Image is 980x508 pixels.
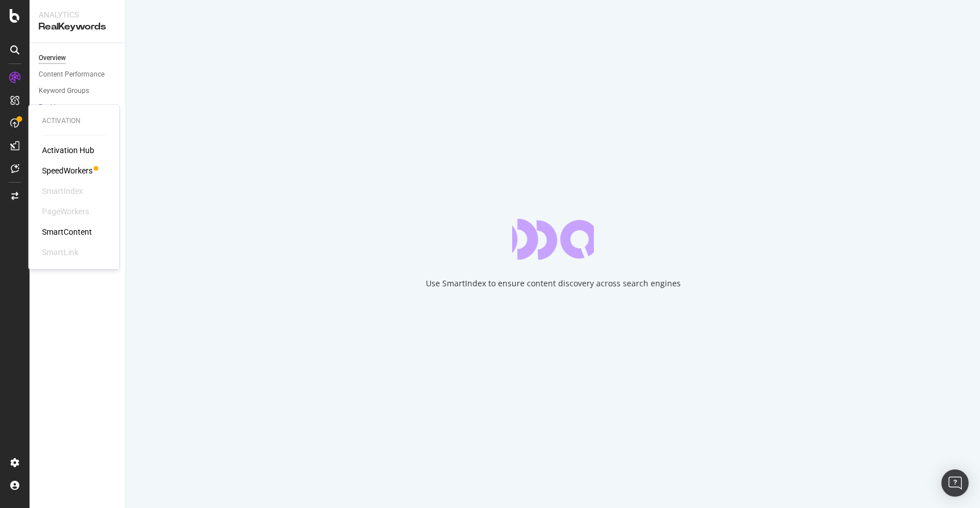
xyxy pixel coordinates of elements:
[42,185,83,197] div: SmartIndex
[39,69,104,81] div: Content Performance
[426,278,681,289] div: Use SmartIndex to ensure content discovery across search engines
[39,20,116,33] div: RealKeywords
[39,9,116,20] div: Analytics
[42,247,78,258] div: SmartLink
[39,85,118,97] a: Keyword Groups
[39,101,118,113] a: Ranking
[42,116,106,126] div: Activation
[39,101,64,113] div: Ranking
[42,165,93,176] a: SpeedWorkers
[42,206,89,217] div: PageWorkers
[39,69,118,81] a: Content Performance
[512,219,594,260] div: animation
[941,469,969,497] div: Open Intercom Messenger
[42,226,92,238] a: SmartContent
[39,52,118,64] a: Overview
[39,85,89,97] div: Keyword Groups
[42,145,94,156] a: Activation Hub
[39,52,66,64] div: Overview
